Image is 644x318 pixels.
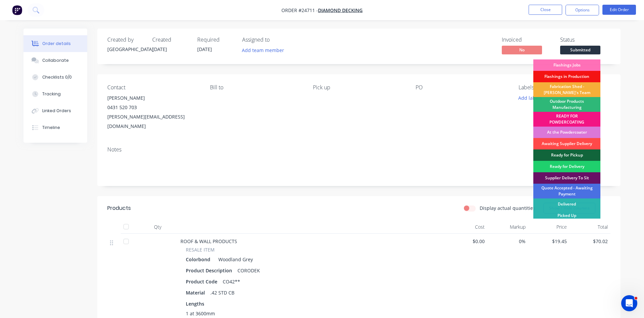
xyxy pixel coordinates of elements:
[42,91,61,97] div: Tracking
[533,149,600,161] div: Ready for Pickup
[186,246,215,253] span: RESALE ITEM
[566,5,599,15] button: Options
[533,97,600,112] div: Outdoor Products Manufacturing
[12,5,22,15] img: Factory
[490,238,526,245] span: 0%
[242,46,288,55] button: Add team member
[186,288,208,298] div: Material
[531,238,567,245] span: $19.45
[23,119,87,136] button: Timeline
[23,35,87,52] button: Order details
[23,102,87,119] button: Linked Orders
[533,184,600,198] div: Quote Accepted - Awaiting Payment
[197,46,212,52] span: [DATE]
[570,220,611,234] div: Total
[23,69,87,86] button: Checklists 0/0
[242,37,309,43] div: Assigned to
[281,7,318,13] span: Order #24711 -
[180,238,237,244] span: ROOF & WALL PRODUCTS
[186,310,215,317] span: 1 at 3600mm
[138,220,178,234] div: Qty
[107,103,199,112] div: 0431 520 703
[533,127,600,138] div: At the Powdercoater
[107,204,131,212] div: Products
[238,46,288,55] button: Add team member
[533,59,600,71] div: Flashings Jobs
[602,5,636,15] button: Edit Order
[152,46,167,52] span: [DATE]
[216,255,253,264] div: Woodland Grey
[23,52,87,69] button: Collaborate
[42,125,60,131] div: Timeline
[313,84,405,91] div: Pick up
[533,210,600,221] div: Picked Up
[533,172,600,184] div: Supplier Delivery To Sit
[186,300,204,307] span: Lengths
[487,220,529,234] div: Markup
[107,84,199,91] div: Contact
[529,5,562,15] button: Close
[186,277,220,286] div: Product Code
[572,238,608,245] span: $70.02
[533,198,600,210] div: Delivered
[519,84,610,91] div: Labels
[515,93,545,102] button: Add labels
[107,112,199,131] div: [PERSON_NAME][EMAIL_ADDRESS][DOMAIN_NAME]
[186,266,235,275] div: Product Description
[560,46,600,54] span: Submitted
[208,288,237,298] div: .42 STD CB
[197,37,234,43] div: Required
[533,138,600,149] div: Awaiting Supplier Delivery
[235,266,263,275] div: CORODEK
[42,41,71,47] div: Order details
[107,146,610,153] div: Notes
[502,46,542,54] span: No
[449,238,485,245] span: $0.00
[528,220,570,234] div: Price
[560,37,610,43] div: Status
[42,108,71,114] div: Linked Orders
[533,71,600,82] div: Flashings in Production
[533,161,600,172] div: Ready for Delivery
[502,37,552,43] div: Invoiced
[107,93,199,131] div: [PERSON_NAME]0431 520 703[PERSON_NAME][EMAIL_ADDRESS][DOMAIN_NAME]
[152,37,189,43] div: Created
[23,86,87,102] button: Tracking
[560,46,600,56] button: Submitted
[107,46,144,53] div: [GEOGRAPHIC_DATA]
[621,295,637,311] iframe: Intercom live chat
[446,220,487,234] div: Cost
[42,74,72,80] div: Checklists 0/0
[42,57,69,63] div: Collaborate
[186,255,213,264] div: Colorbond
[480,205,535,212] label: Display actual quantities
[107,93,199,103] div: [PERSON_NAME]
[107,37,144,43] div: Created by
[318,7,363,13] a: DIAMOND DECKING
[533,112,600,127] div: READY FOR POWDERCOATING
[210,84,302,91] div: Bill to
[533,82,600,97] div: Fabrication Shed - [PERSON_NAME]'s Team
[416,84,507,91] div: PO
